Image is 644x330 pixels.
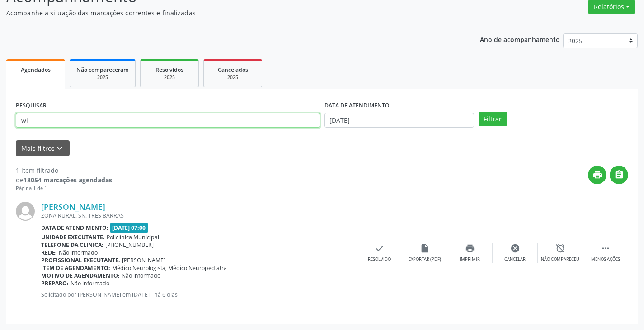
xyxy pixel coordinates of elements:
div: Exportar (PDF) [409,256,441,263]
b: Telefone da clínica: [41,241,103,249]
strong: 18054 marcações agendadas [24,176,112,184]
input: Selecione um intervalo [324,113,474,128]
b: Preparo: [41,279,69,287]
b: Data de atendimento: [41,224,108,232]
div: 2025 [76,74,129,81]
div: 2025 [210,74,255,81]
span: [DATE] 07:00 [110,223,148,233]
img: img [16,202,35,221]
i: check [375,243,385,253]
p: Solicitado por [PERSON_NAME] em [DATE] - há 6 dias [41,291,357,298]
button: Filtrar [479,112,507,127]
span: Não informado [122,272,160,279]
label: DATA DE ATENDIMENTO [324,99,390,113]
span: Não compareceram [76,66,129,74]
b: Rede: [41,249,57,256]
i: insert_drive_file [420,243,430,253]
p: Ano de acompanhamento [480,33,560,45]
i: print [592,170,602,180]
b: Profissional executante: [41,256,120,264]
input: Nome, CNS [16,113,320,128]
i:  [614,170,624,180]
button: Mais filtroskeyboard_arrow_down [16,140,70,156]
span: Médico Neurologista, Médico Neuropediatra [112,264,227,272]
p: Acompanhe a situação das marcações correntes e finalizadas [6,8,448,18]
span: Resolvidos [155,66,183,74]
button: print [588,166,606,184]
div: Resolvido [368,256,391,263]
i: keyboard_arrow_down [55,144,65,153]
div: Menos ações [591,256,620,263]
span: Agendados [21,66,51,74]
div: Não compareceu [541,256,579,263]
span: Cancelados [218,66,248,74]
span: [PHONE_NUMBER] [105,241,154,249]
i: print [465,243,475,253]
i:  [601,243,611,253]
b: Item de agendamento: [41,264,110,272]
span: Não informado [59,249,98,256]
a: [PERSON_NAME] [41,202,105,212]
div: Imprimir [460,256,480,263]
span: Policlínica Municipal [107,233,159,241]
b: Motivo de agendamento: [41,272,120,279]
span: [PERSON_NAME] [122,256,165,264]
div: Página 1 de 1 [16,185,112,192]
i: cancel [510,243,520,253]
b: Unidade executante: [41,233,105,241]
i: alarm_off [555,243,565,253]
div: 2025 [147,74,192,81]
div: Cancelar [504,256,526,263]
label: PESQUISAR [16,99,47,113]
div: ZONA RURAL, SN, TRES BARRAS [41,212,357,219]
span: Não informado [71,279,109,287]
div: 1 item filtrado [16,166,112,175]
button:  [610,166,628,184]
div: de [16,175,112,185]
